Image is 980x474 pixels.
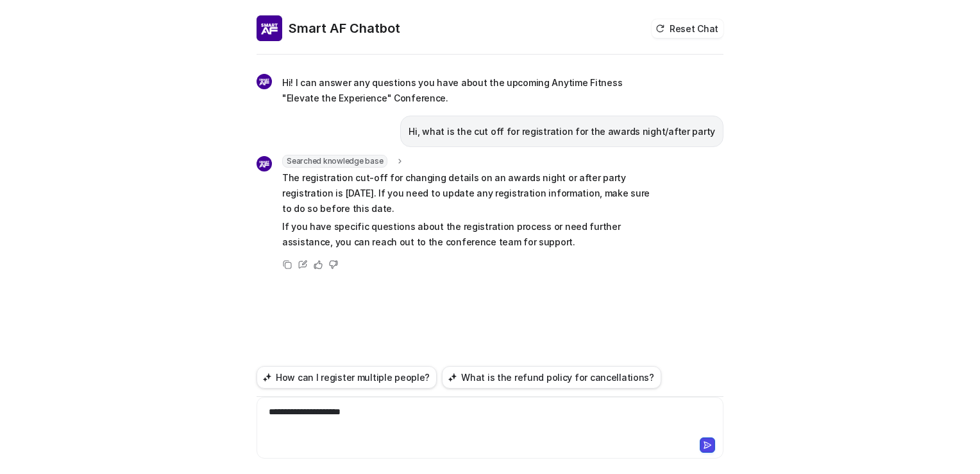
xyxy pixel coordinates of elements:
button: Reset Chat [652,19,723,38]
p: If you have specific questions about the registration process or need further assistance, you can... [282,219,657,250]
p: Hi, what is the cut off for registration for the awards night/after party [409,124,715,139]
p: The registration cut-off for changing details on an awards night or after party registration is [... [282,170,657,216]
button: What is the refund policy for cancellations? [442,366,661,389]
img: Widget [257,74,272,89]
p: Hi! I can answer any questions you have about the upcoming Anytime Fitness "Elevate the Experienc... [282,75,657,106]
span: Searched knowledge base [282,155,387,168]
button: How can I register multiple people? [257,366,437,389]
img: Widget [257,156,272,171]
h2: Smart AF Chatbot [289,19,400,37]
img: Widget [257,15,282,41]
